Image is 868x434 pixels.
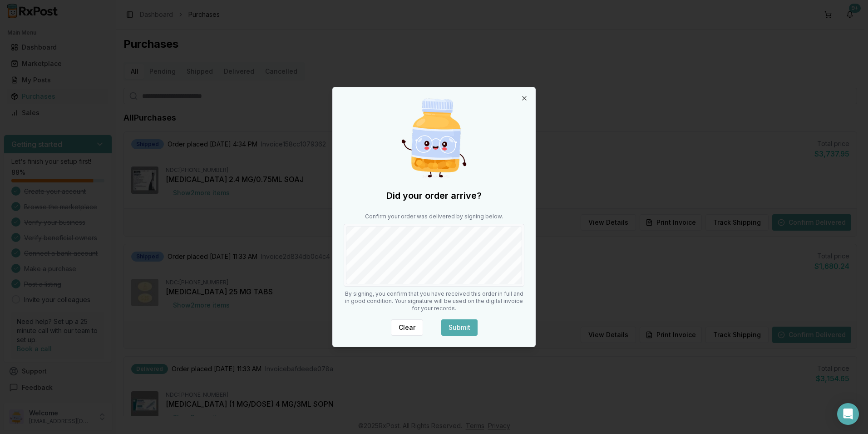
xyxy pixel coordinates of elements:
p: Confirm your order was delivered by signing below. [344,213,524,220]
button: Clear [391,319,423,336]
img: Happy Pill Bottle [390,95,478,182]
h2: Did your order arrive? [344,189,524,202]
button: Submit [441,319,478,336]
p: By signing, you confirm that you have received this order in full and in good condition. Your sig... [344,290,524,312]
